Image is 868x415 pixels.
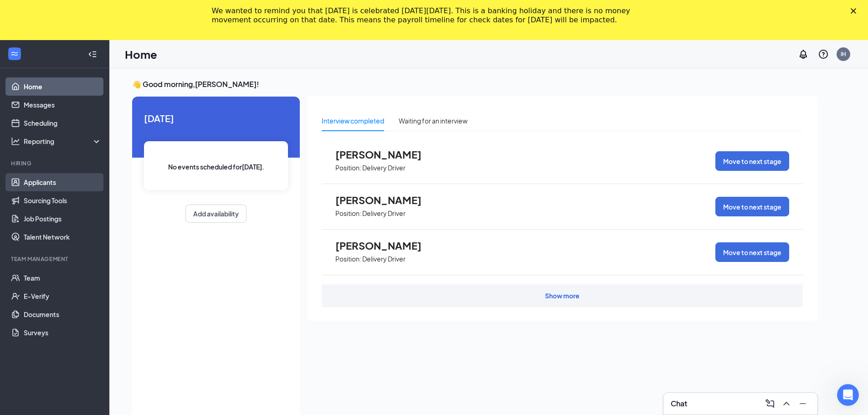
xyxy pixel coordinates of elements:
button: Move to next stage [715,151,789,171]
button: Move to next stage [715,197,789,216]
p: Delivery Driver [362,255,406,263]
a: E-Verify [24,287,102,305]
iframe: Intercom live chat [837,384,859,406]
span: [PERSON_NAME] [335,240,436,251]
span: [DATE] [144,111,288,125]
svg: WorkstreamLogo [10,49,19,58]
div: IH [841,50,846,58]
button: Move to next stage [715,242,789,262]
a: Applicants [24,173,102,191]
div: We wanted to remind you that [DATE] is celebrated [DATE][DATE]. This is a banking holiday and the... [212,6,642,25]
svg: Notifications [798,49,809,60]
button: ComposeMessage [763,396,777,411]
p: Position: [335,209,361,218]
span: [PERSON_NAME] [335,194,436,206]
a: Surveys [24,323,102,342]
button: ChevronUp [779,396,794,411]
div: Show more [545,291,580,300]
button: Add availability [185,205,247,223]
svg: Analysis [11,137,20,146]
a: Home [24,77,102,96]
a: Messages [24,96,102,114]
a: Talent Network [24,228,102,246]
h3: 👋 Good morning, [PERSON_NAME] ! [132,79,817,89]
a: Sourcing Tools [24,191,102,210]
p: Delivery Driver [362,209,406,218]
div: Close [851,8,860,14]
svg: ComposeMessage [765,398,776,409]
a: Job Postings [24,210,102,228]
svg: Minimize [797,398,808,409]
div: Hiring [11,159,100,167]
p: Position: [335,255,361,263]
div: Waiting for an interview [399,116,467,126]
span: [PERSON_NAME] [335,149,436,160]
div: Reporting [24,137,102,146]
p: Delivery Driver [362,164,406,172]
a: Scheduling [24,114,102,132]
button: Minimize [796,396,810,411]
div: Team Management [11,255,100,263]
span: No events scheduled for [DATE] . [168,162,264,172]
a: Documents [24,305,102,323]
h1: Home [125,46,157,62]
h3: Chat [671,399,687,409]
div: Interview completed [322,116,384,126]
svg: Collapse [88,50,97,59]
a: Team [24,269,102,287]
svg: QuestionInfo [818,49,829,60]
svg: ChevronUp [781,398,792,409]
p: Position: [335,164,361,172]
